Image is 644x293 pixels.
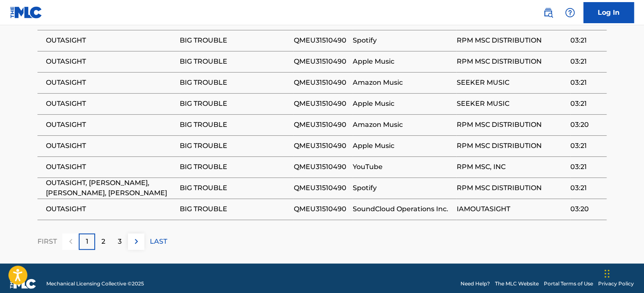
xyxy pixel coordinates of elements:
span: OUTASIGHT [46,78,176,88]
span: 03:20 [570,120,602,130]
a: Log In [583,2,634,23]
span: OUTASIGHT [46,35,176,46]
span: SEEKER MUSIC [456,99,566,109]
div: Drag [604,261,609,286]
span: OUTASIGHT [46,56,176,67]
span: RPM MSC DISTRIBUTION [456,56,566,67]
p: LAST [150,237,167,247]
span: BIG TROUBLE [180,56,289,67]
span: QMEU31510490 [293,99,348,109]
span: QMEU31510490 [293,35,348,46]
span: QMEU31510490 [293,78,348,88]
span: OUTASIGHT, [PERSON_NAME], [PERSON_NAME], [PERSON_NAME] [46,178,176,198]
span: BIG TROUBLE [180,35,289,46]
span: BIG TROUBLE [180,204,289,214]
span: BIG TROUBLE [180,78,289,88]
span: QMEU31510490 [293,162,348,172]
span: BIG TROUBLE [180,162,289,172]
span: Apple Music [353,99,452,109]
span: OUTASIGHT [46,120,176,130]
span: BIG TROUBLE [180,120,289,130]
span: Amazon Music [353,78,452,88]
span: BIG TROUBLE [180,99,289,109]
span: 03:21 [570,162,602,172]
a: The MLC Website [495,280,539,288]
img: right [131,237,141,247]
span: OUTASIGHT [46,162,176,172]
span: RPM MSC DISTRIBUTION [456,141,566,151]
span: Apple Music [353,141,452,151]
p: FIRST [37,237,57,247]
span: BIG TROUBLE [180,141,289,151]
span: OUTASIGHT [46,99,176,109]
span: QMEU31510490 [293,141,348,151]
img: help [565,8,575,18]
span: SoundCloud Operations Inc. [353,204,452,214]
img: logo [10,279,36,289]
span: 03:21 [570,56,602,67]
span: Apple Music [353,56,452,67]
div: Help [562,4,578,21]
span: IAMOUTASIGHT [456,204,566,214]
span: YouTube [353,162,452,172]
span: OUTASIGHT [46,141,176,151]
img: search [543,8,553,18]
span: QMEU31510490 [293,204,348,214]
span: RPM MSC, INC [456,162,566,172]
p: 2 [101,237,105,247]
iframe: Chat Widget [602,253,644,293]
span: RPM MSC DISTRIBUTION [456,35,566,46]
span: 03:21 [570,141,602,151]
span: OUTASIGHT [46,204,176,214]
span: QMEU31510490 [293,120,348,130]
span: Spotify [353,183,452,193]
span: 03:20 [570,204,602,214]
img: MLC Logo [10,6,43,19]
a: Public Search [540,4,556,21]
a: Privacy Policy [598,280,634,288]
span: 03:21 [570,78,602,88]
span: 03:21 [570,99,602,109]
a: Need Help? [460,280,490,288]
p: 1 [86,237,88,247]
span: QMEU31510490 [293,56,348,67]
p: 3 [118,237,122,247]
span: BIG TROUBLE [180,183,289,193]
span: QMEU31510490 [293,183,348,193]
a: Portal Terms of Use [544,280,593,288]
span: RPM MSC DISTRIBUTION [456,120,566,130]
span: RPM MSC DISTRIBUTION [456,183,566,193]
span: Mechanical Licensing Collective © 2025 [46,280,144,288]
span: Spotify [353,35,452,46]
span: 03:21 [570,183,602,193]
span: SEEKER MUSIC [456,78,566,88]
span: Amazon Music [353,120,452,130]
span: 03:21 [570,35,602,46]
